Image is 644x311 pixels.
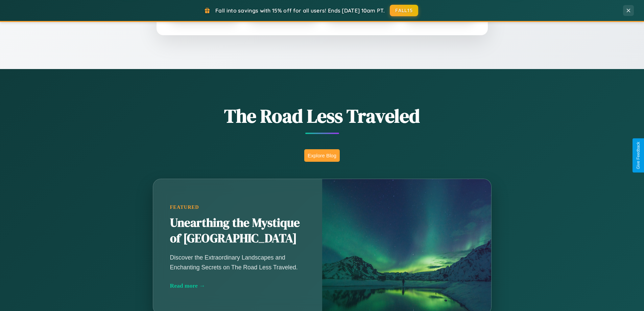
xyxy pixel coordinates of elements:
p: Discover the Extraordinary Landscapes and Enchanting Secrets on The Road Less Traveled. [170,253,305,272]
button: FALL15 [390,5,418,16]
div: Read more → [170,282,305,289]
h1: The Road Less Traveled [119,103,525,129]
div: Give Feedback [636,142,641,169]
span: Fall into savings with 15% off for all users! Ends [DATE] 10am PT. [215,7,385,14]
h2: Unearthing the Mystique of [GEOGRAPHIC_DATA] [170,215,305,246]
div: Featured [170,204,305,210]
button: Explore Blog [304,149,340,162]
